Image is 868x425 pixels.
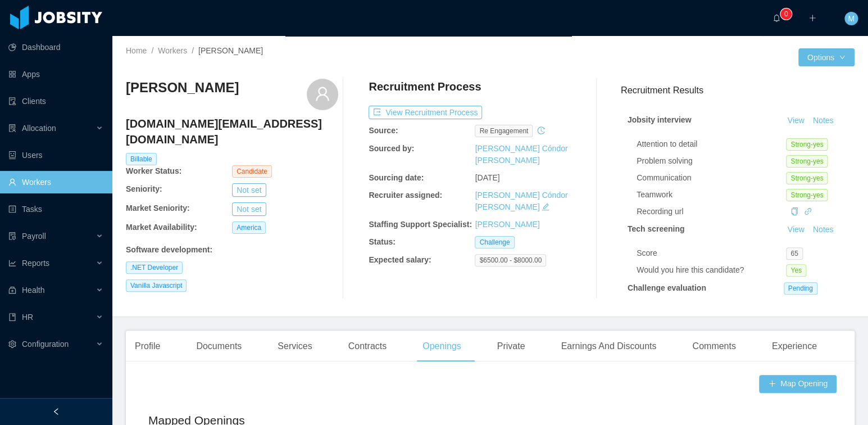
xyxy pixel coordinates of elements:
[369,173,424,182] b: Sourcing date:
[804,207,812,216] a: icon: link
[784,282,817,295] span: Pending
[8,232,16,240] i: icon: file-protect
[369,191,442,200] b: Recruiter assigned:
[808,14,816,22] i: icon: plus
[126,279,187,292] span: Vanilla Javascript
[8,36,103,58] a: icon: pie-chartDashboard
[784,116,808,125] a: View
[790,206,798,218] div: Copy
[637,172,786,184] div: Communication
[786,138,828,151] span: Strong-yes
[628,115,692,124] strong: Jobsity interview
[786,189,828,201] span: Strong-yes
[628,283,706,292] strong: Challenge evaluation
[126,245,212,254] b: Software development :
[192,46,194,55] span: /
[187,331,251,362] div: Documents
[369,79,481,94] h4: Recruitment Process
[413,331,470,362] div: Openings
[369,255,431,264] b: Expected salary:
[759,375,837,393] button: icon: plusMap Opening
[488,331,534,362] div: Private
[786,172,828,184] span: Strong-yes
[8,259,16,267] i: icon: line-chart
[126,79,239,97] h3: [PERSON_NAME]
[158,46,187,55] a: Workers
[22,259,49,268] span: Reports
[475,173,499,182] span: [DATE]
[369,108,482,117] a: icon: exportView Recruitment Process
[780,8,792,20] sup: 0
[369,106,482,119] button: icon: exportView Recruitment Process
[369,220,472,229] b: Staffing Support Specialist:
[637,155,786,167] div: Problem solving
[786,155,828,168] span: Strong-yes
[198,46,263,55] span: [PERSON_NAME]
[763,331,826,362] div: Experience
[475,144,567,165] a: [PERSON_NAME] Cóndor [PERSON_NAME]
[8,124,16,132] i: icon: solution
[232,165,272,178] span: Candidate
[475,254,546,266] span: $6500.00 - $8000.00
[369,126,398,135] b: Source:
[126,153,157,165] span: Billable
[772,14,780,22] i: icon: bell
[339,331,396,362] div: Contracts
[786,247,802,260] span: 65
[126,331,169,362] div: Profile
[475,125,533,137] span: re engagement
[475,220,539,229] a: [PERSON_NAME]
[126,116,338,147] h4: [DOMAIN_NAME][EMAIL_ADDRESS][DOMAIN_NAME]
[8,313,16,321] i: icon: book
[804,207,812,215] i: icon: link
[808,114,838,128] button: Notes
[369,237,395,246] b: Status:
[126,223,197,232] b: Market Availability:
[8,286,16,294] i: icon: medicine-box
[126,184,162,193] b: Seniority:
[315,86,330,102] i: icon: user
[848,12,855,25] span: M
[784,225,808,234] a: View
[628,224,685,233] strong: Tech screening
[8,340,16,348] i: icon: setting
[8,198,103,220] a: icon: profileTasks
[126,166,181,175] b: Worker Status:
[537,126,545,134] i: icon: history
[8,171,103,193] a: icon: userWorkers
[126,204,190,213] b: Market Seniority:
[637,264,786,276] div: Would you hire this candidate?
[637,138,786,150] div: Attention to detail
[637,189,786,201] div: Teamwork
[475,191,567,211] a: [PERSON_NAME] Cóndor [PERSON_NAME]
[8,63,103,85] a: icon: appstoreApps
[683,331,744,362] div: Comments
[22,313,33,322] span: HR
[8,90,103,112] a: icon: auditClients
[621,83,855,97] h3: Recruitment Results
[232,202,266,216] button: Not set
[22,340,69,349] span: Configuration
[552,331,665,362] div: Earnings And Discounts
[126,46,147,55] a: Home
[808,223,838,237] button: Notes
[269,331,321,362] div: Services
[475,236,514,248] span: Challenge
[542,203,549,211] i: icon: edit
[369,144,414,153] b: Sourced by:
[637,206,786,218] div: Recording url
[786,264,806,277] span: Yes
[637,247,786,259] div: Score
[232,183,266,197] button: Not set
[126,261,183,274] span: .NET Developer
[232,221,266,234] span: America
[22,124,56,133] span: Allocation
[790,207,798,215] i: icon: copy
[8,144,103,166] a: icon: robotUsers
[151,46,153,55] span: /
[22,232,46,241] span: Payroll
[22,286,44,295] span: Health
[798,48,855,66] button: Optionsicon: down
